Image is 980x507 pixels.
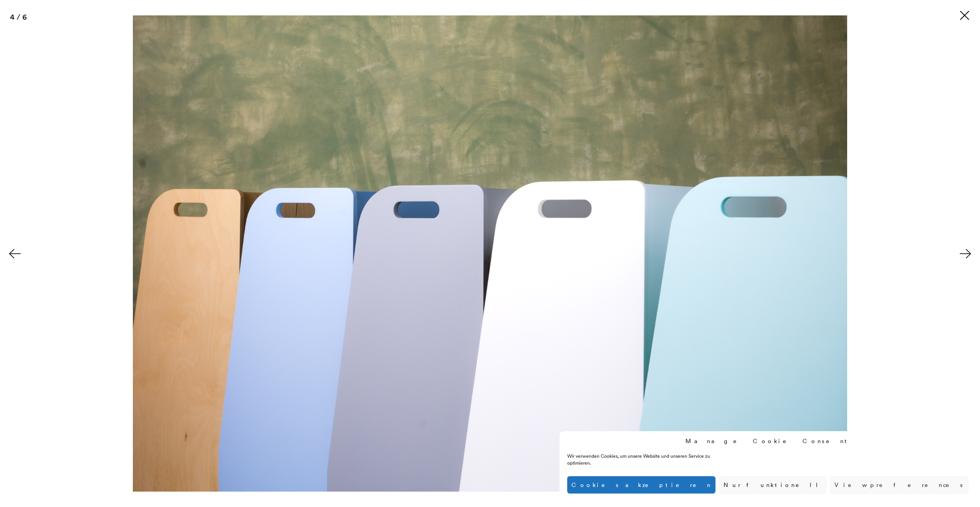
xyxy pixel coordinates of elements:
[958,9,971,22] button: Close (Esc)
[6,12,31,22] div: 4 / 6
[953,234,980,273] button: Next (arrow right)
[719,476,826,494] button: Nur funktionell
[133,15,847,492] img: KOLORY_1-optimised.jpg
[830,476,968,494] button: View preferences
[567,453,734,467] div: Wir verwenden Cookies, um unsere Website und unseren Service zu optimieren.
[567,476,715,494] button: Cookies akzeptieren
[685,437,850,445] div: Manage Cookie Consent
